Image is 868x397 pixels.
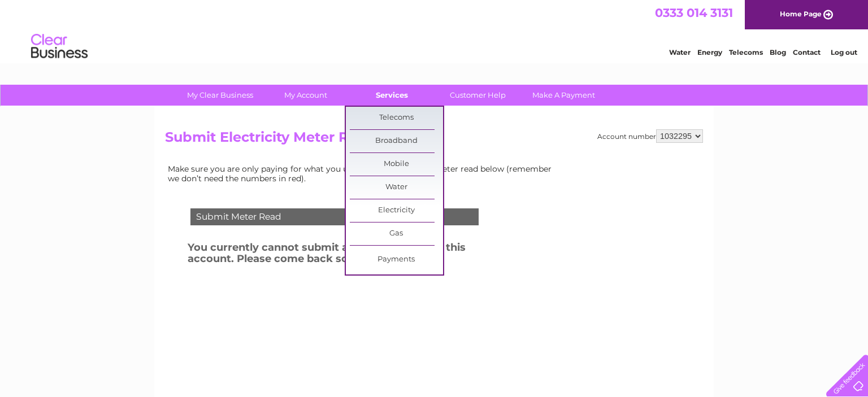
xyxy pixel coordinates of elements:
a: Gas [350,223,443,245]
a: My Clear Business [173,85,267,106]
a: Water [350,176,443,199]
a: Log out [831,48,857,56]
h3: You currently cannot submit a meter reading on this account. Please come back soon! [188,239,509,271]
img: logo.png [31,29,88,64]
a: Telecoms [350,107,443,129]
a: Electricity [350,199,443,222]
a: Blog [770,48,786,56]
a: Payments [350,248,443,271]
a: Make A Payment [517,85,610,106]
h2: Submit Electricity Meter Read [165,129,703,151]
a: Telecoms [729,48,763,56]
td: Make sure you are only paying for what you use. Simply enter your meter read below (remember we d... [165,162,561,185]
div: Account number [597,129,703,143]
div: Clear Business is a trading name of Verastar Limited (registered in [GEOGRAPHIC_DATA] No. 3667643... [168,6,702,55]
a: Customer Help [431,85,524,106]
a: Water [669,48,691,56]
a: 0333 014 3131 [655,6,733,20]
a: Services [345,85,439,106]
a: Contact [793,48,821,56]
div: Submit Meter Read [190,208,479,225]
a: Mobile [350,153,443,176]
a: Broadband [350,130,443,152]
a: Energy [697,48,722,56]
a: My Account [259,85,353,106]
